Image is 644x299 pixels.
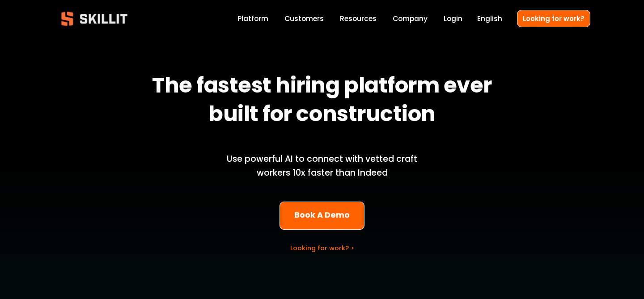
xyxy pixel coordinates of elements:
p: Use powerful AI to connect with vetted craft workers 10x faster than Indeed [212,152,432,180]
a: Looking for work? [517,10,590,27]
div: language picker [477,13,502,25]
a: folder dropdown [340,13,377,25]
strong: The fastest hiring platform ever built for construction [152,69,496,134]
a: Customers [284,13,324,25]
a: Platform [237,13,268,25]
img: Skillit [54,5,135,32]
span: English [477,13,502,24]
span: Resources [340,13,377,24]
a: Login [444,13,462,25]
a: Looking for work? > [290,244,354,253]
a: Company [393,13,428,25]
a: Book A Demo [280,202,365,230]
